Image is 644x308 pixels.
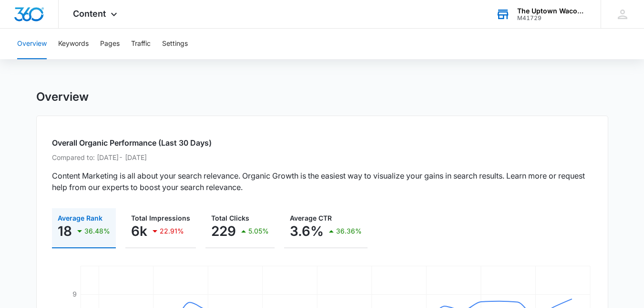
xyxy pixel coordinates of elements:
span: Average Rank [58,214,102,222]
p: 22.91% [160,228,184,234]
p: 5.05% [248,228,269,234]
p: 3.6% [290,223,324,239]
h2: Overall Organic Performance (Last 30 Days) [52,137,593,149]
h1: Overview [36,90,89,104]
button: Keywords [58,29,89,59]
p: Content Marketing is all about your search relevance. Organic Growth is the easiest way to visual... [52,170,593,193]
p: 6k [131,223,147,239]
div: account id [517,15,587,21]
button: Traffic [131,29,151,59]
span: Total Clicks [211,214,249,222]
div: account name [517,7,587,15]
p: 229 [211,223,236,239]
span: Content [73,9,106,19]
p: 18 [58,223,72,239]
button: Overview [17,29,47,59]
p: 36.36% [336,228,362,234]
button: Pages [100,29,120,59]
span: Average CTR [290,214,332,222]
p: Compared to: [DATE] - [DATE] [52,152,593,162]
span: Total Impressions [131,214,190,222]
p: 36.48% [84,228,110,234]
tspan: 9 [72,290,77,298]
button: Settings [162,29,188,59]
